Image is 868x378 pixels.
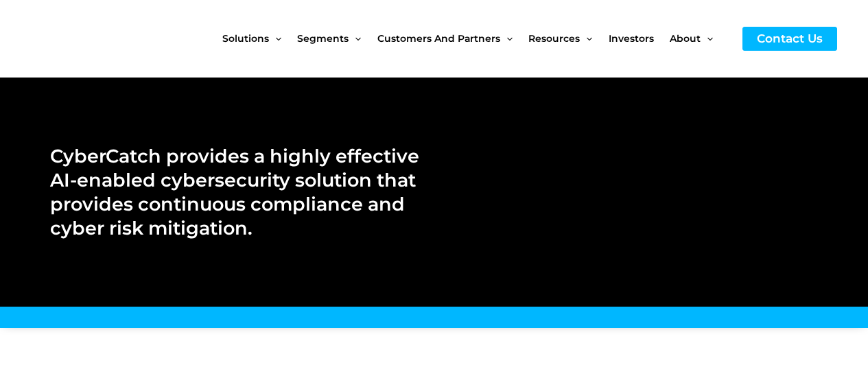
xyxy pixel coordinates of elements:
[742,27,837,51] a: Contact Us
[609,10,670,67] a: Investors
[50,144,420,240] h2: CyberCatch provides a highly effective AI-enabled cybersecurity solution that provides continuous...
[528,10,580,67] span: Resources
[349,10,361,67] span: Menu Toggle
[24,10,189,67] img: CyberCatch
[222,10,729,67] nav: Site Navigation: New Main Menu
[609,10,654,67] span: Investors
[269,10,281,67] span: Menu Toggle
[222,10,269,67] span: Solutions
[500,10,513,67] span: Menu Toggle
[670,10,701,67] span: About
[701,10,713,67] span: Menu Toggle
[297,10,349,67] span: Segments
[580,10,592,67] span: Menu Toggle
[377,10,500,67] span: Customers and Partners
